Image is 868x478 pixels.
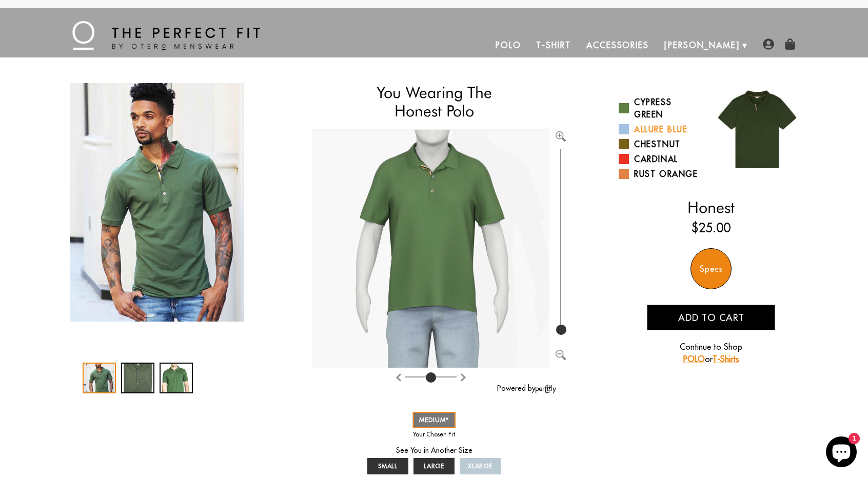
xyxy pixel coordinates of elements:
[121,363,154,393] div: 2 / 3
[419,416,449,424] span: MEDIUM
[83,363,116,393] div: 1 / 3
[692,218,731,237] ins: $25.00
[459,373,467,382] img: Rotate counter clockwise
[619,153,703,165] a: Cardinal
[65,83,249,322] div: 1 / 3
[413,412,456,428] a: MEDIUM
[683,354,705,364] a: POLO
[394,370,403,383] button: Rotate clockwise
[619,123,703,135] a: Allure Blue
[378,462,398,470] span: SMALL
[460,458,501,474] a: XLARGE
[711,83,803,175] img: 017.jpg
[468,462,493,470] span: XLARGE
[678,312,744,324] span: Add to cart
[647,305,775,330] button: Add to cart
[536,385,556,393] img: perfitly-logo_73ae6c82-e2e3-4a36-81b1-9e913f6ac5a1.png
[619,198,803,216] h2: Honest
[647,341,775,365] p: Continue to Shop or
[657,33,747,57] a: [PERSON_NAME]
[823,436,860,470] inbox-online-store-chat: Shopify online store chat
[619,168,703,180] a: Rust Orange
[528,33,578,57] a: T-Shirt
[413,458,455,474] a: LARGE
[312,83,556,121] h1: You Wearing The Honest Polo
[619,138,703,150] a: Chestnut
[424,462,445,470] span: LARGE
[619,96,703,121] a: Cypress Green
[367,458,408,474] a: SMALL
[713,354,739,364] a: T-Shirts
[691,248,732,289] div: Specs
[763,38,774,50] img: user-account-icon.png
[784,38,796,50] img: shopping-bag-icon.png
[394,373,403,382] img: Rotate clockwise
[497,384,556,393] a: Powered by
[579,33,657,57] a: Accessories
[459,370,467,383] button: Rotate counter clockwise
[72,21,260,50] img: The Perfect Fit - by Otero Menswear - Logo
[556,129,566,140] button: Zoom in
[70,83,244,322] img: otero-cypress-green-polo-action_1024x1024_2x_8894e234-887b-48e5-953a-e78a9f3bc093_340x.jpg
[488,33,529,57] a: Polo
[556,348,566,358] button: Zoom out
[556,350,566,360] img: Zoom out
[312,130,549,368] img: Brand%2fOtero%2f10001-v2-R%2f54%2f5-M%2fAv%2f29e026ab-7dea-11ea-9f6a-0e35f21fd8c2%2fCypress+Green...
[556,131,566,142] img: Zoom in
[160,363,193,393] div: 3 / 3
